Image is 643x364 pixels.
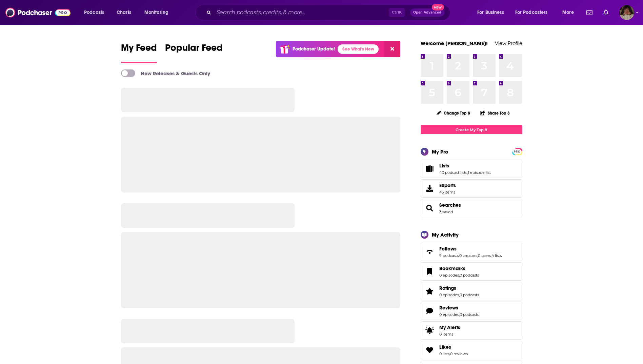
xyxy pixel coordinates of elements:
span: My Feed [121,42,157,58]
a: 0 reviews [450,351,468,356]
a: 0 lists [439,351,449,356]
span: More [562,8,574,17]
a: Show notifications dropdown [584,7,595,18]
p: Podchaser Update! [293,46,335,52]
a: 0 episodes [439,292,459,297]
span: Ratings [439,285,456,291]
img: User Profile [619,5,634,20]
a: Searches [439,202,461,208]
a: New Releases & Guests Only [121,69,210,77]
span: My Alerts [439,324,460,330]
a: Bookmarks [423,267,437,276]
div: Search podcasts, credits, & more... [202,5,457,20]
button: Share Top 8 [480,106,510,120]
a: Ratings [439,285,479,291]
button: open menu [473,7,513,18]
a: See What's New [338,44,379,54]
span: Searches [421,199,522,217]
a: 0 podcasts [460,273,479,278]
span: Logged in as angelport [619,5,634,20]
a: Reviews [439,305,479,311]
span: Exports [423,184,437,193]
a: Exports [421,179,522,198]
a: Charts [112,7,135,18]
a: 0 creators [459,253,477,258]
span: For Podcasters [515,8,548,17]
span: Bookmarks [439,265,465,271]
span: Charts [117,8,131,17]
span: Monitoring [144,8,168,17]
a: 3 saved [439,209,453,214]
button: open menu [140,7,177,18]
span: , [467,170,468,175]
a: My Feed [121,42,157,63]
span: Follows [439,246,457,252]
span: Lists [421,160,522,178]
span: For Business [477,8,504,17]
a: 0 podcasts [460,292,479,297]
button: Change Top 8 [433,109,475,117]
input: Search podcasts, credits, & more... [214,7,389,18]
a: Ratings [423,286,437,296]
span: PRO [513,149,521,154]
a: Lists [423,164,437,174]
a: Create My Top 8 [421,125,522,134]
span: Likes [421,341,522,359]
img: Podchaser - Follow, Share and Rate Podcasts [5,6,71,19]
span: Ratings [421,282,522,300]
button: Show profile menu [619,5,634,20]
span: , [459,253,459,258]
a: Lists [439,163,491,169]
span: New [432,4,444,11]
span: Exports [439,182,456,188]
a: 0 episodes [439,273,459,278]
span: Likes [439,344,451,350]
a: 4 lists [491,253,502,258]
a: Bookmarks [439,265,479,271]
button: open menu [511,7,558,18]
span: My Alerts [423,326,437,335]
span: , [491,253,491,258]
a: Welcome [PERSON_NAME]! [421,40,488,46]
div: My Pro [432,148,448,155]
a: Follows [439,246,502,252]
a: 0 podcasts [460,312,479,317]
span: 0 items [439,332,460,337]
a: My Alerts [421,321,522,340]
a: 9 podcasts [439,253,459,258]
a: Follows [423,247,437,257]
span: Podcasts [84,8,104,17]
button: Open AdvancedNew [410,8,444,17]
span: Reviews [439,305,458,311]
a: 40 podcast lists [439,170,467,175]
button: open menu [79,7,113,18]
span: Reviews [421,302,522,320]
span: , [477,253,478,258]
a: 1 episode list [468,170,491,175]
a: Likes [423,345,437,355]
span: Lists [439,163,449,169]
a: 0 episodes [439,312,459,317]
a: PRO [513,149,521,154]
span: Popular Feed [165,42,223,58]
button: open menu [558,7,582,18]
a: Reviews [423,306,437,316]
span: Bookmarks [421,262,522,281]
a: View Profile [495,40,522,46]
a: Show notifications dropdown [601,7,611,18]
span: 45 items [439,190,456,195]
a: Likes [439,344,468,350]
span: Open Advanced [413,11,441,14]
a: Searches [423,203,437,213]
a: 0 users [478,253,491,258]
div: My Activity [432,231,459,238]
a: Popular Feed [165,42,223,63]
span: Follows [421,243,522,261]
